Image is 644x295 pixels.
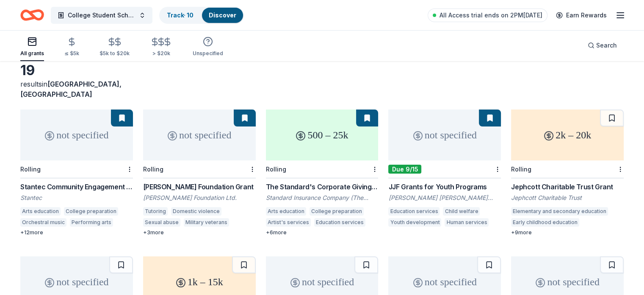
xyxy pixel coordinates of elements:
[20,218,66,227] div: Orchestral music
[143,166,163,173] div: Rolling
[20,79,133,99] div: results
[20,50,44,57] div: All grants
[388,182,501,192] div: JJF Grants for Youth Programs
[64,207,118,216] div: College preparation
[443,207,480,216] div: Child welfare
[266,110,379,236] a: 500 – 25kRollingThe Standard's Corporate Giving ProgramStandard Insurance Company (The Standard)A...
[143,218,180,227] div: Sexual abuse
[511,207,608,216] div: Elementary and secondary education
[266,218,311,227] div: Artist's services
[511,166,531,173] div: Rolling
[310,207,364,216] div: College preparation
[20,166,41,173] div: Rolling
[51,7,152,24] button: College Student Scholarships & Vouchers
[439,10,542,20] span: All Access trial ends on 2PM[DATE]
[388,207,439,216] div: Education services
[581,37,624,54] button: Search
[596,40,617,51] span: Search
[143,194,256,202] div: [PERSON_NAME] Foundation Ltd.
[388,110,501,229] a: not specifiedDue 9/15JJF Grants for Youth Programs[PERSON_NAME] [PERSON_NAME] FoundationEducation...
[511,110,624,236] a: 2k – 20kRollingJephcott Charitable Trust GrantJephcott Charitable TrustElementary and secondary e...
[193,33,223,61] button: Unspecified
[171,207,221,216] div: Domestic violence
[20,182,133,192] div: Stantec Community Engagement Grant
[20,194,133,202] div: Stantec
[266,207,306,216] div: Arts education
[388,110,501,160] div: not specified
[100,50,130,57] div: $5k to $20k
[266,110,379,160] div: 500 – 25k
[70,218,113,227] div: Performing arts
[20,62,133,79] div: 19
[143,110,256,236] a: not specifiedRolling[PERSON_NAME] Foundation Grant[PERSON_NAME] Foundation Ltd.TutoringDomestic v...
[314,218,365,227] div: Education services
[167,11,193,19] a: Track· 10
[20,33,44,61] button: All grants
[64,34,79,61] button: ≤ $5k
[511,194,624,202] div: Jephcott Charitable Trust
[184,218,229,227] div: Military veterans
[20,229,133,236] div: + 12 more
[64,50,79,57] div: ≤ $5k
[266,166,286,173] div: Rolling
[68,10,135,20] span: College Student Scholarships & Vouchers
[193,50,223,57] div: Unspecified
[150,34,172,61] button: > $20k
[20,80,122,98] span: [GEOGRAPHIC_DATA], [GEOGRAPHIC_DATA]
[143,182,256,192] div: [PERSON_NAME] Foundation Grant
[551,8,612,23] a: Earn Rewards
[20,80,122,98] span: in
[159,7,244,24] button: Track· 10Discover
[150,50,172,57] div: > $20k
[266,182,379,192] div: The Standard's Corporate Giving Program
[445,218,489,227] div: Human services
[511,110,624,160] div: 2k – 20k
[20,110,133,160] div: not specified
[388,165,421,174] div: Due 9/15
[100,34,130,61] button: $5k to $20k
[143,207,168,216] div: Tutoring
[143,229,256,236] div: + 3 more
[388,194,501,202] div: [PERSON_NAME] [PERSON_NAME] Foundation
[143,110,256,160] div: not specified
[511,229,624,236] div: + 9 more
[20,207,61,216] div: Arts education
[428,8,547,22] a: All Access trial ends on 2PM[DATE]
[20,5,44,25] a: Home
[266,194,379,202] div: Standard Insurance Company (The Standard)
[209,11,236,19] a: Discover
[20,110,133,236] a: not specifiedRollingStantec Community Engagement GrantStantecArts educationCollege preparationOrc...
[511,218,579,227] div: Early childhood education
[388,218,441,227] div: Youth development
[511,182,624,192] div: Jephcott Charitable Trust Grant
[266,229,379,236] div: + 6 more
